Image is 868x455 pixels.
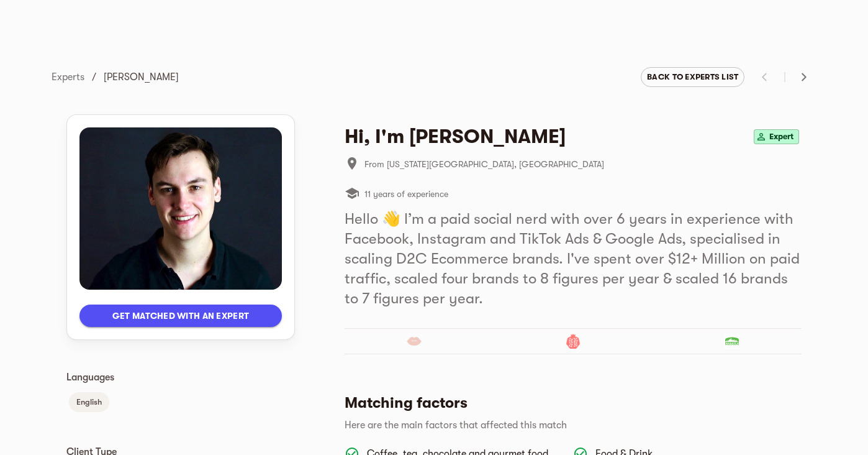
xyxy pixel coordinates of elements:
p: Languages [66,370,295,385]
span: English [69,395,109,410]
p: Here are the main factors that affected this match [345,418,792,433]
div: Ragen Jewels [504,334,643,349]
div: Rainkiss [345,334,484,349]
span: Expert [764,129,798,144]
div: Wasatch Covers [662,334,802,349]
span: From [US_STATE][GEOGRAPHIC_DATA], [GEOGRAPHIC_DATA] [364,157,802,172]
span: Back to experts list [647,70,738,85]
span: Get matched with an expert [89,308,272,323]
h5: Matching factors [345,393,792,413]
h5: Hello 👋 I’m a paid social nerd with over 6 years in experience with Facebook, Instagram and TikTo... [345,209,802,308]
a: Experts [52,71,84,83]
span: / [92,70,96,85]
span: 11 years of experience [364,186,448,201]
h4: Hi, I'm [PERSON_NAME] [345,124,566,149]
button: Get matched with an expert [79,305,282,327]
p: [PERSON_NAME] [104,70,179,85]
button: Back to experts list [641,67,744,87]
